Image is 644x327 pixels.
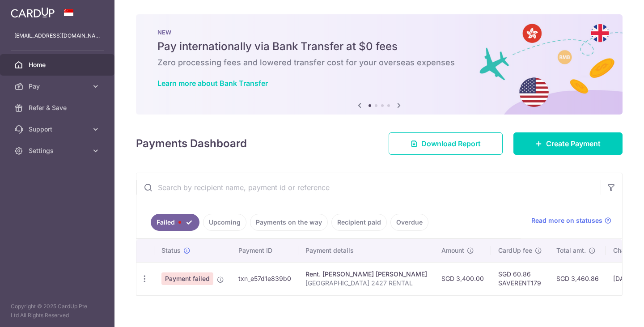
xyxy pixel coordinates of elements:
[161,272,213,285] span: Payment failed
[513,132,623,155] a: Create Payment
[546,138,601,149] span: Create Payment
[136,14,623,115] img: Bank transfer banner
[29,60,88,69] span: Home
[531,216,602,225] span: Read more on statuses
[305,270,427,279] div: Rent. [PERSON_NAME] [PERSON_NAME]
[434,262,491,295] td: SGD 3,400.00
[29,146,88,155] span: Settings
[298,239,434,262] th: Payment details
[157,39,601,54] h5: Pay internationally via Bank Transfer at $0 fees
[556,246,586,255] span: Total amt.
[29,103,88,112] span: Refer & Save
[157,57,601,68] h6: Zero processing fees and lowered transfer cost for your overseas expenses
[441,246,464,255] span: Amount
[203,214,246,231] a: Upcoming
[250,214,328,231] a: Payments on the way
[136,173,601,202] input: Search by recipient name, payment id or reference
[151,214,199,231] a: Failed
[549,262,606,295] td: SGD 3,460.86
[161,246,181,255] span: Status
[29,82,88,91] span: Pay
[421,138,481,149] span: Download Report
[305,279,427,288] p: [GEOGRAPHIC_DATA] 2427 RENTAL
[157,29,601,36] p: NEW
[531,216,611,225] a: Read more on statuses
[157,79,268,88] a: Learn more about Bank Transfer
[498,246,532,255] span: CardUp fee
[11,7,55,18] img: CardUp
[29,125,88,134] span: Support
[14,31,100,40] p: [EMAIL_ADDRESS][DOMAIN_NAME]
[231,239,298,262] th: Payment ID
[389,132,503,155] a: Download Report
[331,214,387,231] a: Recipient paid
[136,136,247,152] h4: Payments Dashboard
[231,262,298,295] td: txn_e57d1e839b0
[390,214,428,231] a: Overdue
[491,262,549,295] td: SGD 60.86 SAVERENT179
